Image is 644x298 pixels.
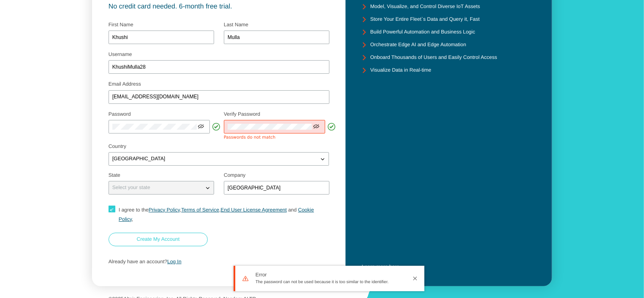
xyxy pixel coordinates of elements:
[370,4,480,10] unity-typography: Model, Visualize, and Control Diverse IoT Assets
[220,207,287,213] a: End User License Agreement
[288,207,297,213] span: and
[362,163,535,261] iframe: YouTube video player
[167,259,181,265] a: Log In
[181,207,219,213] a: Terms of Service
[370,29,475,35] unity-typography: Build Powerful Automation and Business Logic
[224,111,260,117] label: Verify Password
[109,81,141,87] label: Email Address
[109,3,329,11] unity-typography: No credit card needed. 6-month free trial.
[109,111,131,117] label: Password
[370,55,497,61] unity-typography: Onboard Thousands of Users and Easily Control Access
[148,207,180,213] a: Privacy Policy
[119,207,314,222] a: Cookie Policy
[224,135,329,140] div: Passwords do not match
[370,42,466,48] unity-typography: Orchestrate Edge AI and Edge Automation
[109,51,132,57] label: Username
[370,67,431,73] unity-typography: Visualize Data in Real-time
[109,259,329,265] p: Already have an account?
[370,17,480,22] unity-typography: Store Your Entire Fleet`s Data and Query it, Fast
[119,207,314,222] span: I agree to the , , ,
